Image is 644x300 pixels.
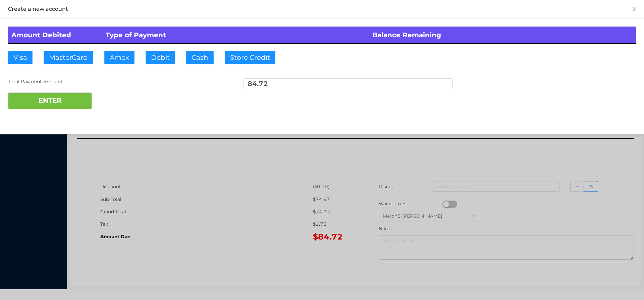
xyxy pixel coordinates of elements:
[146,51,175,64] button: Debit
[8,78,217,85] div: Total Payment Amount:
[369,27,636,44] th: Balance Remaining
[225,51,275,64] button: Store Credit
[104,51,135,64] button: Amex
[8,51,33,64] button: Visa
[44,51,93,64] button: MasterCard
[8,92,92,109] button: ENTER
[8,5,636,13] div: Create a new account
[632,6,637,12] i: icon: close
[186,51,214,64] button: Cash
[8,27,102,44] th: Amount Debited
[102,27,369,44] th: Type of Payment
